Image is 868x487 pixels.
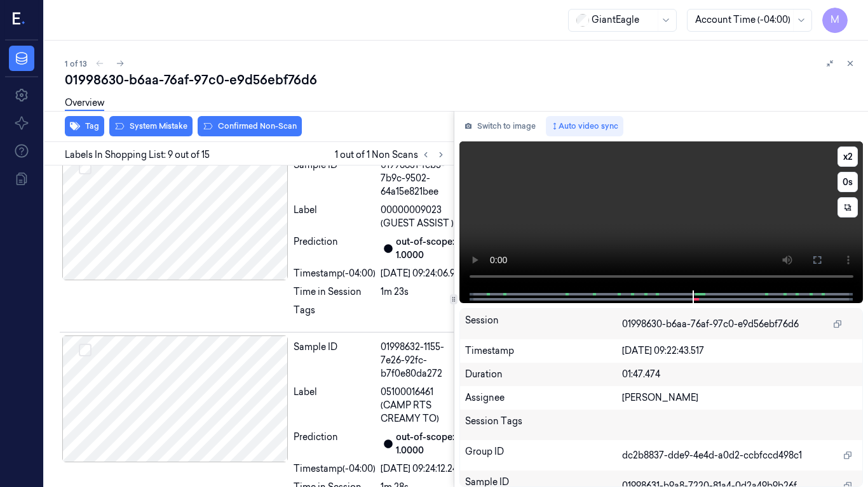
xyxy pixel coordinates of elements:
button: Confirmed Non-Scan [198,116,302,136]
div: Timestamp (-04:00) [294,267,376,280]
div: Prediction [294,431,376,457]
div: Time in Session [294,285,376,299]
button: x2 [837,146,858,167]
div: Sample ID [294,341,376,380]
div: out-of-scope: 1.0000 [396,431,465,457]
div: 01998630-b6aa-76af-97c0-e9d56ebf76d6 [65,71,858,89]
div: Group ID [465,445,622,465]
span: dc2b8837-dde9-4e4d-a0d2-ccbfccd498c1 [622,449,802,462]
div: out-of-scope: 1.0000 [396,235,465,262]
div: Label [294,386,376,425]
div: Sample ID [294,159,376,198]
div: Label [294,204,376,230]
button: System Mistake [109,116,193,136]
span: 01998630-b6aa-76af-97c0-e9d56ebf76d6 [622,318,799,331]
div: [PERSON_NAME] [622,391,858,405]
button: Select row [79,162,92,174]
div: Timestamp (-04:00) [294,462,376,476]
button: Tag [65,116,104,136]
div: 01:47.474 [622,368,858,381]
div: [DATE] 09:22:43.517 [622,344,858,358]
div: Assignee [465,391,622,405]
span: 1 of 13 [65,58,87,69]
div: 01998632-1155-7e26-92fc-b7f0e80da272 [381,341,465,380]
span: 1 out of 1 Non Scans [335,147,449,162]
div: [DATE] 09:24:12.245 [381,462,465,476]
button: 0s [837,172,858,192]
button: M [822,8,848,33]
div: 01998631-fcb5-7b9c-9502-64a15e821bee [381,159,465,198]
div: Duration [465,368,622,381]
span: 00000009023 (GUEST ASSIST ) [381,204,465,230]
button: Select row [79,344,92,356]
a: Overview [65,96,104,111]
span: Labels In Shopping List: 9 out of 15 [65,148,210,162]
button: Auto video sync [546,116,623,136]
span: 05100016461 (CAMP RTS CREAMY TO) [381,386,465,425]
div: Timestamp [465,344,622,358]
div: [DATE] 09:24:06.965 [381,267,465,280]
div: Prediction [294,235,376,262]
div: 1m 23s [381,285,465,299]
button: Switch to image [459,116,541,136]
div: Tags [294,304,376,324]
div: Session Tags [465,415,622,435]
div: Session [465,314,622,334]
